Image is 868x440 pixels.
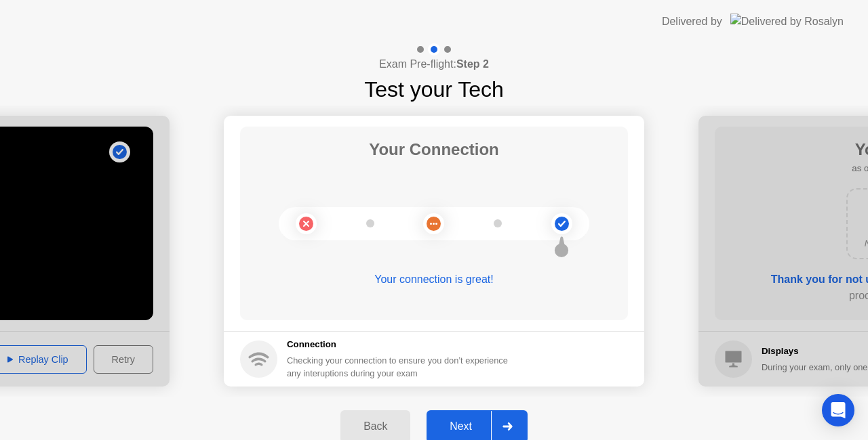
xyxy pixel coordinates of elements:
[662,14,722,30] div: Delivered by
[369,137,499,162] h1: Your Connection
[822,394,854,426] div: Open Intercom Messenger
[344,420,406,433] div: Back
[287,354,516,380] div: Checking your connection to ensure you don’t experience any interuptions during your exam
[287,338,516,351] h5: Connection
[456,58,489,70] b: Step 2
[431,420,491,433] div: Next
[240,271,628,288] div: Your connection is great!
[730,14,844,29] img: Delivered by Rosalyn
[364,73,504,106] h1: Test your Tech
[379,56,489,72] h4: Exam Pre-flight:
